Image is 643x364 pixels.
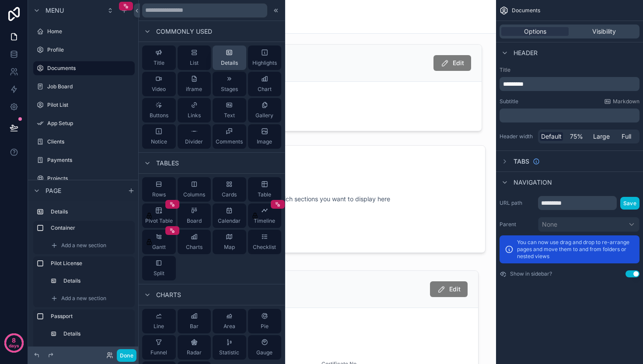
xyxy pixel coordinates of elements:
[512,7,540,14] span: Documents
[538,217,640,232] button: None
[142,230,176,254] button: Gantt
[258,86,272,93] span: Chart
[257,138,272,145] span: Image
[514,49,538,57] span: Header
[142,45,176,70] button: Title
[145,217,173,224] span: Pivot Table
[219,349,239,356] span: Statistic
[33,80,135,94] a: Job Board
[142,98,176,122] button: Buttons
[620,197,640,210] button: Save
[500,98,518,105] label: Subtitle
[156,290,181,299] span: Charts
[156,27,212,36] span: Commonly used
[47,157,133,164] label: Payments
[61,295,106,302] span: Add a new section
[33,98,135,112] a: Pilot List
[514,157,529,166] span: Tabs
[142,309,176,333] button: Line
[248,98,282,122] button: Gallery
[221,59,238,66] span: Details
[500,199,535,206] label: URL path
[183,191,205,198] span: Columns
[152,86,166,93] span: Video
[156,159,179,168] span: Tables
[178,177,211,202] button: Columns
[47,28,133,35] label: Home
[253,244,276,251] span: Checklist
[248,45,282,70] button: Highlights
[256,349,273,356] span: Gauge
[178,335,211,360] button: Radar
[224,323,235,330] span: Area
[255,112,273,119] span: Gallery
[33,24,135,38] a: Home
[178,203,211,228] button: Board
[218,217,241,224] span: Calendar
[622,132,631,141] span: Full
[154,270,164,277] span: Split
[150,349,167,356] span: Funnel
[151,138,167,145] span: Notice
[188,112,201,119] span: Links
[213,335,246,360] button: Statistic
[150,112,168,119] span: Buttons
[186,244,203,251] span: Charts
[248,309,282,333] button: Pie
[500,133,535,140] label: Header width
[142,124,176,149] button: Notice
[186,86,202,93] span: iframe
[187,217,202,224] span: Board
[500,77,640,91] div: scrollable content
[45,186,61,195] span: Page
[51,224,131,231] label: Container
[47,175,133,182] label: Projects
[51,313,131,320] label: Passport
[261,323,269,330] span: Pie
[224,112,235,119] span: Text
[510,270,552,277] label: Show in sidebar?
[570,132,583,141] span: 75%
[224,244,235,251] span: Map
[152,191,166,198] span: Rows
[117,349,136,362] button: Done
[190,323,199,330] span: Bar
[213,203,246,228] button: Calendar
[178,309,211,333] button: Bar
[51,208,131,215] label: Details
[28,201,140,346] div: scrollable content
[47,83,133,90] label: Job Board
[154,323,164,330] span: Line
[258,191,271,198] span: Table
[12,336,16,345] p: 8
[47,101,133,108] label: Pilot List
[221,86,238,93] span: Stages
[213,72,246,96] button: Stages
[47,120,133,127] label: App Setup
[33,43,135,57] a: Profile
[213,124,246,149] button: Comments
[142,72,176,96] button: Video
[593,132,610,141] span: Large
[213,309,246,333] button: Area
[216,138,243,145] span: Comments
[213,45,246,70] button: Details
[178,230,211,254] button: Charts
[63,330,129,337] label: Details
[190,59,199,66] span: List
[524,27,546,36] span: Options
[33,116,135,130] a: App Setup
[178,98,211,122] button: Links
[592,27,616,36] span: Visibility
[542,220,557,229] span: None
[33,135,135,149] a: Clients
[33,153,135,167] a: Payments
[142,177,176,202] button: Rows
[248,230,282,254] button: Checklist
[254,217,275,224] span: Timeline
[248,203,282,228] button: Timeline
[142,203,176,228] button: Pivot Table
[213,177,246,202] button: Cards
[33,61,135,75] a: Documents
[517,239,634,260] p: You can now use drag and drop to re-arrange pages and move them to and from folders or nested views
